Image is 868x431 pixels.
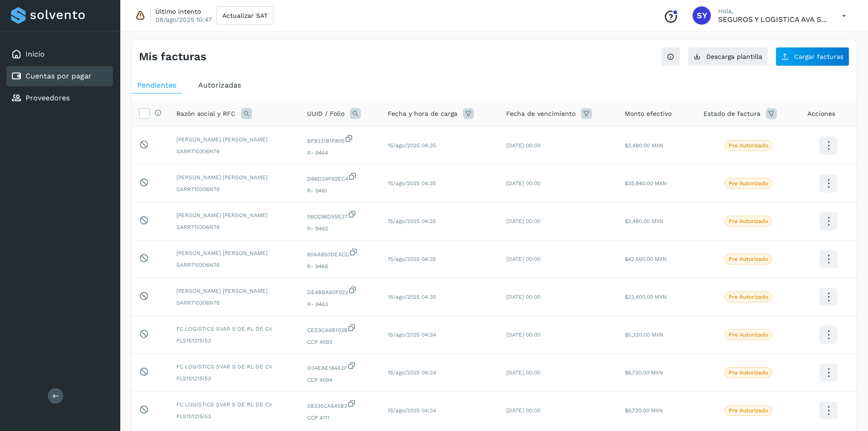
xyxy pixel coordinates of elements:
span: D66D24F92EC4 [307,172,373,183]
span: CCP 4094 [307,376,373,384]
span: Estado de factura [704,109,760,119]
span: Autorizadas [198,81,241,89]
span: [PERSON_NAME] [PERSON_NAME] [176,211,293,219]
p: 08/ago/2025 10:47 [155,16,212,24]
span: 06CC96D55E37 [307,210,373,221]
span: [PERSON_NAME] [PERSON_NAME] [176,287,293,295]
span: SARR710306N76 [176,147,293,156]
span: 80AA850DEACC [307,248,373,259]
span: FLS151215I53 [176,412,293,421]
span: R- 9462 [307,224,373,233]
span: $3,480.00 MXN [625,142,663,149]
span: R- 9464 [307,149,373,157]
span: CCP 4111 [307,414,373,422]
div: Inicio [6,44,113,64]
span: FLS151215I53 [176,337,293,345]
span: 15/ago/2025 04:35 [388,294,436,300]
span: [PERSON_NAME] [PERSON_NAME] [176,173,293,182]
span: $42,560.00 MXN [625,256,667,262]
button: Actualizar SAT [216,6,273,25]
span: DE4BBA60F022 [307,286,373,296]
div: Proveedores [6,88,113,108]
button: Descarga plantilla [688,47,768,66]
a: Inicio [26,50,45,58]
span: R- 9461 [307,187,373,195]
span: CCP 4093 [307,338,373,346]
span: $3,480.00 MXN [625,218,663,224]
span: Acciones [807,109,835,119]
span: D04EAE184A2F [307,361,373,372]
span: [DATE] 00:00 [506,218,540,224]
p: Pre Autorizado [729,256,768,262]
span: $5,320.00 MXN [625,332,663,338]
span: FC LOGISTICS SVAR S DE RL DE CV [176,363,293,371]
span: FLS151215I53 [176,374,293,383]
span: R- 9466 [307,262,373,270]
span: Fecha de vencimiento [506,109,575,119]
span: Monto efectivo [625,109,672,119]
p: Pre Autorizado [729,218,768,224]
a: Cuentas por pagar [26,72,92,80]
span: $6,720.00 MXN [625,369,663,376]
span: [DATE] 00:00 [506,180,540,187]
span: Cargar facturas [794,53,843,60]
span: [DATE] 00:00 [506,256,540,262]
span: [DATE] 00:00 [506,294,540,300]
span: 15/ago/2025 04:34 [388,332,436,338]
span: FC LOGISTICS SVAR S DE RL DE CV [176,400,293,409]
p: Pre Autorizado [729,294,768,300]
span: Pendientes [137,81,176,89]
span: [DATE] 00:00 [506,142,540,149]
p: Pre Autorizado [729,369,768,376]
span: 15/ago/2025 04:34 [388,407,436,414]
h4: Mis facturas [139,50,206,63]
p: Pre Autorizado [729,332,768,338]
span: R- 9463 [307,300,373,308]
span: FC LOGISTICS SVAR S DE RL DE CV [176,325,293,333]
span: $35,840.00 MXN [625,180,667,187]
span: 15/ago/2025 04:35 [388,218,436,224]
span: [PERSON_NAME] [PERSON_NAME] [176,249,293,257]
span: $33,600.00 MXN [625,294,667,300]
span: SARR710306N76 [176,185,293,193]
p: Último intento [155,7,201,16]
span: SARR710306N76 [176,223,293,231]
span: [DATE] 00:00 [506,369,540,376]
span: Actualizar SAT [222,12,267,19]
span: SARR710306N76 [176,261,293,269]
span: 15/ago/2025 04:34 [388,369,436,376]
p: SEGUROS Y LOGISTICA AVA SA DE CV [718,15,827,24]
span: CEE9CA6B1038 [307,323,373,334]
span: 5B335CA645B3 [307,399,373,410]
span: $6,720.00 MXN [625,407,663,414]
span: 15/ago/2025 04:35 [388,142,436,149]
span: [DATE] 00:00 [506,332,540,338]
span: UUID / Folio [307,109,344,119]
p: Hola, [718,7,827,15]
span: SARR710306N76 [176,299,293,307]
span: 15/ago/2025 04:35 [388,256,436,262]
span: Razón social y RFC [176,109,236,119]
span: Fecha y hora de carga [388,109,457,119]
span: 15/ago/2025 04:35 [388,180,436,187]
p: Pre Autorizado [729,180,768,187]
a: Proveedores [26,93,70,102]
span: BF9331B1F805 [307,134,373,145]
span: Descarga plantilla [706,53,762,60]
span: [DATE] 00:00 [506,407,540,414]
button: Cargar facturas [776,47,849,66]
p: Pre Autorizado [729,142,768,149]
p: Pre Autorizado [729,407,768,414]
span: [PERSON_NAME] [PERSON_NAME] [176,135,293,144]
div: Cuentas por pagar [6,66,113,86]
